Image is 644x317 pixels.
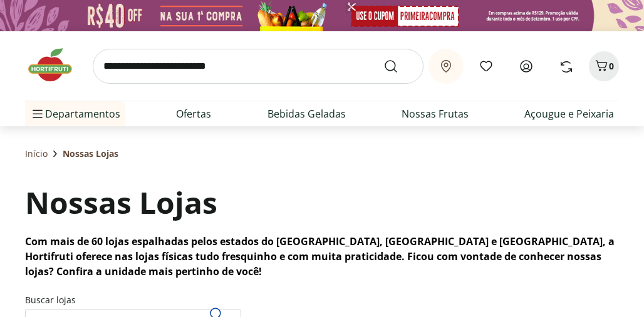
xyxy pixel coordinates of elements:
input: search [93,49,423,84]
button: Menu [30,99,45,129]
a: Açougue e Peixaria [524,106,614,121]
span: Departamentos [30,99,120,129]
a: Início [25,148,48,160]
a: Bebidas Geladas [267,106,346,121]
img: Hortifruti [25,46,88,84]
h1: Nossas Lojas [25,181,217,224]
span: Nossas Lojas [63,148,118,160]
button: Carrinho [589,51,619,81]
button: Submit Search [383,59,413,74]
span: 0 [609,60,614,72]
a: Nossas Frutas [402,106,469,121]
a: Ofertas [176,106,211,121]
p: Com mais de 60 lojas espalhadas pelos estados do [GEOGRAPHIC_DATA], [GEOGRAPHIC_DATA] e [GEOGRAPH... [25,234,619,279]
